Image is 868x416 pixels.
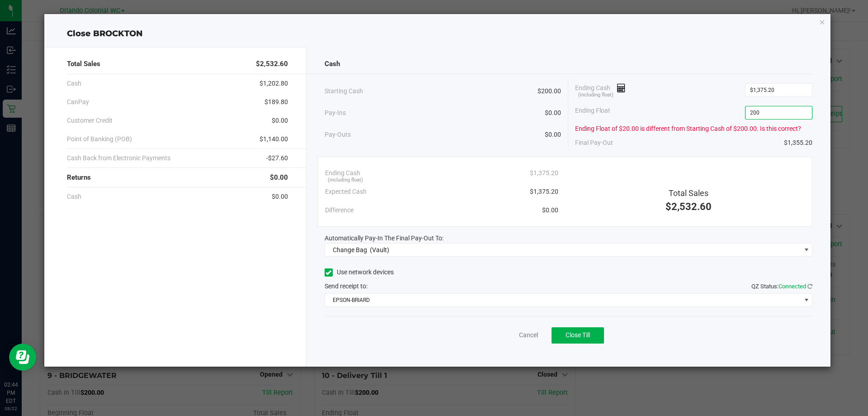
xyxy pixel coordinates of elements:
button: Close Till [552,327,604,344]
span: $0.00 [270,172,288,183]
div: Returns [67,168,288,187]
span: $0.00 [545,108,561,118]
span: $1,140.00 [259,134,288,144]
span: Pay-Outs [325,130,351,139]
span: Cash [67,192,81,201]
span: Ending Cash [575,83,626,97]
span: $0.00 [272,192,288,201]
span: Close Till [566,331,590,339]
span: $1,375.20 [530,187,558,196]
span: Starting Cash [325,86,363,96]
span: (including float) [578,91,613,99]
span: $0.00 [272,116,288,125]
span: Cash [67,79,81,88]
span: $189.80 [264,97,288,107]
span: $2,532.60 [665,201,712,212]
span: Customer Credit [67,116,113,125]
span: (including float) [328,177,363,184]
span: QZ Status: [751,283,812,290]
label: Use network devices [325,268,394,277]
span: -$27.60 [266,153,288,163]
span: $0.00 [545,130,561,139]
span: $1,355.20 [784,138,812,148]
span: Point of Banking (POB) [67,134,132,144]
span: CanPay [67,97,89,107]
div: Close BROCKTON [44,28,831,40]
span: Connected [778,283,806,290]
span: Total Sales [67,59,100,69]
span: Difference [325,206,354,215]
div: Ending Float of $20.00 is different from Starting Cash of $200.00. Is this correct? [575,124,812,134]
a: Cancel [519,330,538,340]
span: Ending Cash [325,168,360,178]
span: Total Sales [669,188,708,198]
span: (Vault) [370,246,389,253]
span: $1,375.20 [530,168,558,178]
span: Final Pay-Out [575,138,613,148]
span: Expected Cash [325,187,367,196]
span: Automatically Pay-In The Final Pay-Out To: [325,234,443,242]
span: Ending Float [575,106,610,120]
span: Cash Back from Electronic Payments [67,153,170,163]
iframe: Resource center [9,344,36,371]
span: Pay-Ins [325,108,346,118]
span: $1,202.80 [259,79,288,88]
span: EPSON-BRIARD [325,294,801,306]
span: $2,532.60 [256,59,288,69]
span: Cash [325,59,340,69]
span: $0.00 [542,206,558,215]
span: Send receipt to: [325,282,368,290]
span: Change Bag [333,246,367,253]
span: $200.00 [538,86,561,96]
